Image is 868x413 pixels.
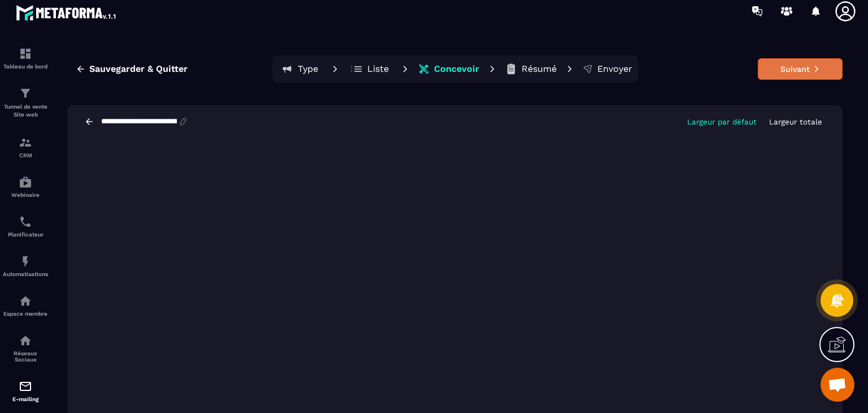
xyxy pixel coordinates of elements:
button: Largeur par défaut [684,117,760,127]
p: Automatisations [3,271,48,277]
img: social-network [19,334,32,347]
button: Type [275,58,325,80]
button: Suivant [758,58,843,80]
button: Liste [345,58,396,80]
p: Type [298,63,318,75]
a: schedulerschedulerPlanificateur [3,206,48,246]
p: Webinaire [3,192,48,198]
p: Largeur par défaut [687,118,757,126]
p: Espace membre [3,311,48,317]
img: formation [19,87,32,100]
a: Ouvrir le chat [821,368,854,402]
img: scheduler [19,215,32,229]
button: Résumé [502,58,560,80]
a: formationformationTunnel de vente Site web [3,78,48,127]
button: Largeur totale [766,117,826,127]
button: Concevoir [415,58,483,80]
a: social-networksocial-networkRéseaux Sociaux [3,325,48,371]
img: email [19,380,32,393]
img: automations [19,294,32,308]
p: Liste [367,63,389,75]
p: Résumé [522,63,557,75]
p: Concevoir [434,63,479,75]
img: formation [19,136,32,149]
a: automationsautomationsAutomatisations [3,246,48,286]
a: automationsautomationsWebinaire [3,167,48,206]
p: CRM [3,152,48,158]
a: automationsautomationsEspace membre [3,286,48,325]
button: Envoyer [579,58,636,80]
img: automations [19,175,32,189]
button: Sauvegarder & Quitter [67,59,196,79]
p: Tableau de bord [3,63,48,70]
p: Réseaux Sociaux [3,350,48,363]
p: E-mailing [3,396,48,402]
a: formationformationCRM [3,127,48,167]
img: logo [16,2,118,23]
a: formationformationTableau de bord [3,38,48,78]
span: Sauvegarder & Quitter [89,63,188,75]
img: automations [19,255,32,268]
img: formation [19,47,32,61]
p: Tunnel de vente Site web [3,103,48,119]
a: emailemailE-mailing [3,371,48,411]
p: Planificateur [3,231,48,238]
p: Envoyer [597,63,632,75]
p: Largeur totale [769,118,822,126]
